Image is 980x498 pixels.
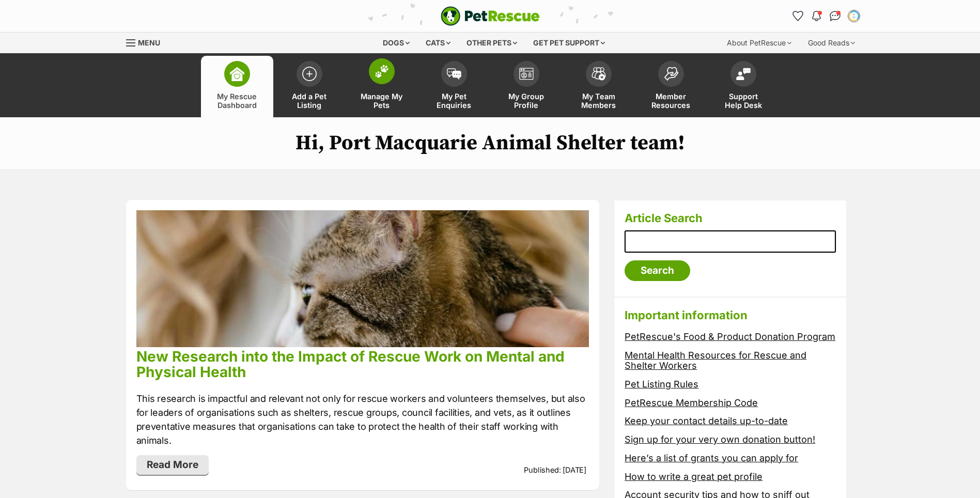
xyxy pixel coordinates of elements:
a: Member Resources [635,56,707,117]
button: Notifications [808,8,825,24]
a: PetRescue [441,6,540,26]
img: add-pet-listing-icon-0afa8454b4691262ce3f59096e99ab1cd57d4a30225e0717b998d2c9b9846f56.svg [302,67,317,81]
a: Pet Listing Rules [625,379,698,390]
button: My account [846,8,862,24]
a: PetRescue Membership Code [625,397,758,408]
div: Other pets [459,33,524,53]
span: My Group Profile [503,92,550,110]
a: Add a Pet Listing [273,56,346,117]
span: Menu [138,38,160,47]
p: Published: [DATE] [524,464,586,476]
p: This research is impactful and relevant not only for rescue workers and volunteers themselves, bu... [136,392,589,447]
span: My Pet Enquiries [431,92,477,110]
img: member-resources-icon-8e73f808a243e03378d46382f2149f9095a855e16c252ad45f914b54edf8863c.svg [664,67,678,81]
a: Manage My Pets [346,56,418,117]
a: Favourites [790,8,806,24]
img: notifications-46538b983faf8c2785f20acdc204bb7945ddae34d4c08c2a6579f10ce5e182be.svg [812,11,820,21]
a: Keep your contact details up-to-date [625,415,788,426]
div: Get pet support [526,33,612,53]
a: New Research into the Impact of Rescue Work on Mental and Physical Health [136,348,565,381]
img: help-desk-icon-fdf02630f3aa405de69fd3d07c3f3aa587a6932b1a1747fa1d2bba05be0121f9.svg [736,68,751,80]
div: About PetRescue [720,33,799,53]
a: How to write a great pet profile [625,471,763,482]
a: Mental Health Resources for Rescue and Shelter Workers [625,350,806,371]
div: Good Reads [801,33,862,53]
a: Sign up for your very own donation button! [625,434,815,445]
h3: Article Search [625,211,836,225]
a: My Rescue Dashboard [201,56,273,117]
img: phpu68lcuz3p4idnkqkn.jpg [136,210,589,347]
span: Support Help Desk [720,92,767,110]
img: dashboard-icon-eb2f2d2d3e046f16d808141f083e7271f6b2e854fb5c12c21221c1fb7104beca.svg [230,67,244,81]
img: chat-41dd97257d64d25036548639549fe6c8038ab92f7586957e7f3b1b290dea8141.svg [830,11,841,21]
div: Dogs [376,33,417,53]
a: Here’s a list of grants you can apply for [625,453,798,463]
a: Support Help Desk [707,56,780,117]
ul: Account quick links [790,8,862,24]
a: My Pet Enquiries [418,56,490,117]
a: Conversations [827,8,844,24]
div: Cats [418,33,458,53]
span: Add a Pet Listing [286,92,333,110]
span: My Rescue Dashboard [214,92,260,110]
a: Read More [136,455,209,475]
input: Search [625,260,690,281]
span: Member Resources [648,92,694,110]
img: Tara Mercer profile pic [849,11,859,21]
img: logo-e224e6f780fb5917bec1dbf3a21bbac754714ae5b6737aabdf751b685950b380.svg [441,6,540,26]
img: pet-enquiries-icon-7e3ad2cf08bfb03b45e93fb7055b45f3efa6380592205ae92323e6603595dc1f.svg [447,68,461,80]
img: team-members-icon-5396bd8760b3fe7c0b43da4ab00e1e3bb1a5d9ba89233759b79545d2d3fc5d0d.svg [592,67,606,81]
a: My Group Profile [490,56,563,117]
img: group-profile-icon-3fa3cf56718a62981997c0bc7e787c4b2cf8bcc04b72c1350f741eb67cf2f40e.svg [519,68,534,80]
h3: Important information [625,308,836,322]
span: Manage My Pets [359,92,405,110]
a: Menu [126,33,167,51]
a: My Team Members [563,56,635,117]
img: manage-my-pets-icon-02211641906a0b7f246fdf0571729dbe1e7629f14944591b6c1af311fb30b64b.svg [375,65,389,78]
span: My Team Members [575,92,622,110]
a: PetRescue's Food & Product Donation Program [625,331,835,342]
